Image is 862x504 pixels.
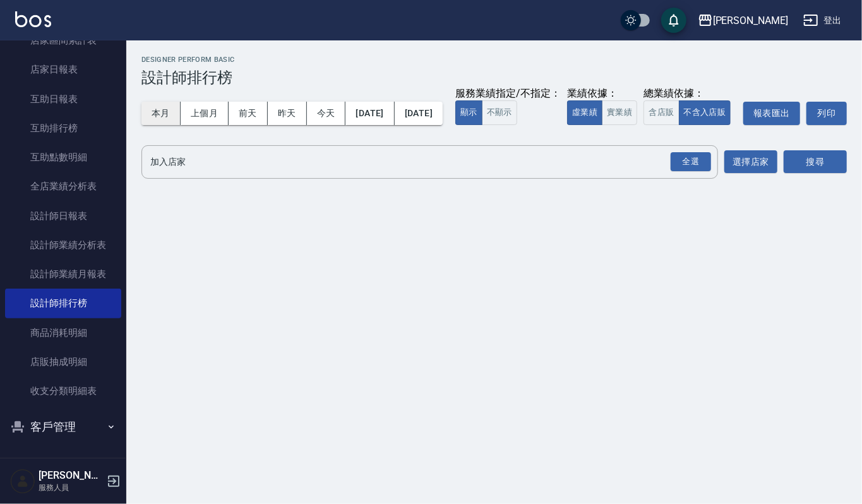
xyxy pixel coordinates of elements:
[482,100,517,125] button: 不顯示
[345,102,394,125] button: [DATE]
[141,56,847,64] h2: Designer Perform Basic
[5,143,121,172] a: 互助點數明細
[693,8,793,33] button: [PERSON_NAME]
[784,150,847,174] button: 搜尋
[679,100,731,125] button: 不含入店販
[229,102,268,125] button: 前天
[5,172,121,201] a: 全店業績分析表
[668,150,714,174] button: Open
[5,376,121,405] a: 收支分類明細表
[671,152,711,172] div: 全選
[10,469,35,494] img: Person
[567,87,637,100] div: 業績依據：
[724,150,777,174] button: 選擇店家
[181,102,229,125] button: 上個月
[806,102,847,125] button: 列印
[5,55,121,84] a: 店家日報表
[141,69,847,87] h3: 設計師排行榜
[5,260,121,289] a: 設計師業績月報表
[455,100,482,125] button: 顯示
[39,482,103,493] p: 服務人員
[395,102,443,125] button: [DATE]
[644,87,737,100] div: 總業績依據：
[141,102,181,125] button: 本月
[39,469,103,482] h5: [PERSON_NAME]
[5,114,121,143] a: 互助排行榜
[5,411,121,443] button: 客戶管理
[602,100,637,125] button: 實業績
[268,102,307,125] button: 昨天
[743,102,800,125] button: 報表匯出
[307,102,346,125] button: 今天
[5,289,121,318] a: 設計師排行榜
[5,231,121,260] a: 設計師業績分析表
[15,11,51,27] img: Logo
[798,9,847,32] button: 登出
[5,347,121,376] a: 店販抽成明細
[455,87,561,100] div: 服務業績指定/不指定：
[5,26,121,55] a: 店家區間累計表
[644,100,679,125] button: 含店販
[713,13,788,28] div: [PERSON_NAME]
[567,100,602,125] button: 虛業績
[5,201,121,231] a: 設計師日報表
[147,151,693,173] input: 店家名稱
[5,85,121,114] a: 互助日報表
[5,318,121,347] a: 商品消耗明細
[661,8,686,33] button: save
